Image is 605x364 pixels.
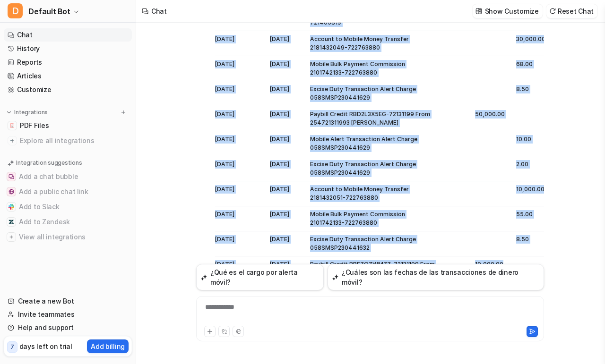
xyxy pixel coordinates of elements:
span: Explore all integrations [20,133,128,148]
p: 7 [10,343,14,351]
p: Add billing [91,341,125,351]
img: expand menu [6,109,12,116]
a: History [4,42,132,55]
td: Account to Mobile Money Transfer 2181432049-722763880 [304,31,445,56]
a: Reports [4,56,132,69]
td: 68.00 [510,56,551,81]
td: [DATE] [215,81,264,106]
td: [DATE] [264,206,304,231]
p: Integration suggestions [16,159,82,167]
td: 8.50 [510,81,551,106]
img: customize [475,8,482,15]
img: Add a chat bubble [9,174,14,179]
p: Integrations [14,109,48,116]
a: Chat [4,28,132,42]
td: [DATE] [215,206,264,231]
a: Invite teammates [4,308,132,321]
td: 30,000.00 [510,31,551,56]
td: [DATE] [264,31,304,56]
td: [DATE] [264,256,304,281]
td: 8.50 [510,231,551,256]
a: Create a new Bot [4,295,132,308]
td: [DATE] [264,56,304,81]
a: Articles [4,69,132,83]
button: View all integrationsView all integrations [4,229,132,245]
td: [DATE] [215,156,264,181]
button: Add a chat bubbleAdd a chat bubble [4,169,132,184]
td: 2.00 [510,156,551,181]
button: Integrations [4,108,51,117]
button: Add to ZendeskAdd to Zendesk [4,214,132,229]
td: 10,000.00 [469,256,510,281]
button: Add a public chat linkAdd a public chat link [4,184,132,199]
button: Add to SlackAdd to Slack [4,199,132,214]
p: Show Customize [485,6,539,16]
td: [DATE] [264,131,304,156]
button: ¿Cuáles son las fechas de las transacciones de dinero móvil? [328,264,544,290]
td: Paybill Credit RBF7OZWM77-72131199 From 254721311993 [PERSON_NAME] [304,256,445,281]
td: 50,000.00 [469,106,510,131]
span: Default Bot [28,5,70,18]
td: [DATE] [264,156,304,181]
td: Excise Duty Transaction Alert Charge 058SMSP230441629 [304,156,445,181]
a: PDF FilesPDF Files [4,119,132,132]
td: [DATE] [264,231,304,256]
img: View all integrations [9,234,14,240]
span: D [8,3,23,18]
img: explore all integrations [8,136,17,145]
img: PDF Files [9,123,15,128]
td: [DATE] [264,106,304,131]
td: 10.00 [510,131,551,156]
td: 55.00 [510,206,551,231]
div: Chat [151,6,167,16]
td: [DATE] [215,231,264,256]
p: days left on trial [19,341,72,351]
td: [DATE] [264,181,304,206]
td: [DATE] [264,81,304,106]
a: Customize [4,83,132,96]
td: Account to Mobile Money Transfer 2181432051-722763880 [304,181,445,206]
td: Excise Duty Transaction Alert Charge 058SMSP230441629 [304,81,445,106]
button: Add billing [87,339,129,353]
img: reset [549,8,556,15]
img: Add to Slack [9,204,14,210]
td: [DATE] [215,56,264,81]
td: Mobile Bulk Payment Commission 2101742133-722763880 [304,56,445,81]
td: Mobile Bulk Payment Commission 2101742133-722763880 [304,206,445,231]
td: [DATE] [215,106,264,131]
td: [DATE] [215,256,264,281]
td: Paybill Credit RBD2L3X5EG-72131199 From 254721311993 [PERSON_NAME] [304,106,445,131]
span: PDF Files [20,121,49,130]
button: Show Customize [473,4,543,18]
a: Help and support [4,321,132,334]
td: Mobile Alert Transaction Alert Charge 058SMSP230441629 [304,131,445,156]
button: ¿Qué es el cargo por alerta móvil? [196,264,324,290]
a: Explore all integrations [4,134,132,147]
td: 10,000.00 [510,181,551,206]
img: menu_add.svg [120,109,127,116]
td: [DATE] [215,131,264,156]
td: [DATE] [215,181,264,206]
img: Add to Zendesk [9,219,14,225]
button: Reset Chat [546,4,597,18]
td: [DATE] [215,31,264,56]
img: Add a public chat link [9,189,14,195]
td: Excise Duty Transaction Alert Charge 058SMSP230441632 [304,231,445,256]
